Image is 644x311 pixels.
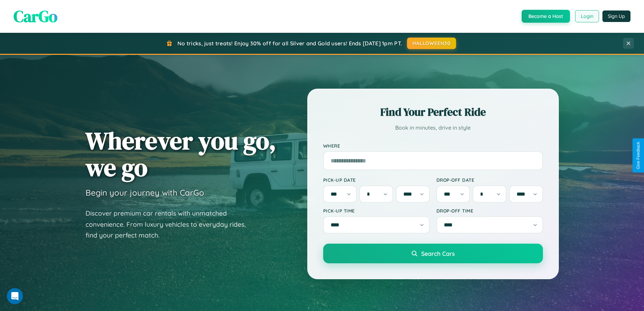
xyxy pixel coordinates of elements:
[323,105,543,119] h2: Find Your Perfect Ride
[86,208,255,241] p: Discover premium car rentals with unmatched convenience. From luxury vehicles to everyday rides, ...
[436,208,543,214] label: Drop-off Time
[323,143,543,149] label: Where
[323,208,430,214] label: Pick-up Time
[436,177,543,183] label: Drop-off Date
[323,123,543,133] p: Book in minutes, drive in style
[522,10,570,23] button: Become a Host
[7,288,23,304] iframe: Intercom live chat
[86,127,276,181] h1: Wherever you go, we go
[323,244,543,263] button: Search Cars
[14,5,57,27] span: CarGo
[575,10,599,22] button: Login
[407,38,456,49] button: HALLOWEEN30
[177,40,402,47] span: No tricks, just treats! Enjoy 30% off for all Silver and Gold users! Ends [DATE] 1pm PT.
[86,187,204,198] h3: Begin your journey with CarGo
[421,250,455,257] span: Search Cars
[636,142,641,169] div: Give Feedback
[323,177,430,183] label: Pick-up Date
[602,10,630,22] button: Sign Up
